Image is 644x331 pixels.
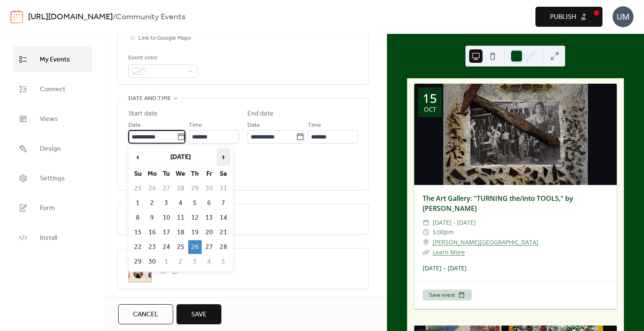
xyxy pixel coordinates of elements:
[145,211,159,225] td: 9
[414,264,617,272] div: [DATE] – [DATE]
[217,167,230,181] th: Sa
[131,167,145,181] th: Su
[13,106,92,131] a: Views
[423,237,429,247] div: ​
[145,226,159,239] td: 16
[13,76,92,102] a: Connect
[433,218,476,228] span: [DATE] - [DATE]
[188,182,202,195] td: 29
[131,211,145,225] td: 8
[13,225,92,250] a: Install
[423,194,573,213] a: The Art Gallery: "TURNING the/into TOOLS," by [PERSON_NAME]
[203,226,216,239] td: 20
[145,255,159,269] td: 30
[174,226,187,239] td: 18
[217,182,230,195] td: 31
[188,240,202,254] td: 26
[128,121,141,131] span: Date
[13,136,92,161] a: Design
[189,121,202,131] span: Time
[423,227,429,237] div: ​
[40,113,58,126] span: Views
[132,149,144,165] span: ‹
[613,6,634,27] div: UM
[113,9,116,25] b: /
[217,196,230,210] td: 7
[145,167,159,181] th: Mo
[423,290,472,300] button: Save event
[145,148,216,166] th: [DATE]
[13,165,92,191] a: Settings
[128,53,195,63] div: Event color
[247,121,260,131] span: Date
[188,255,202,269] td: 3
[535,7,602,27] button: Publish
[40,53,70,66] span: My Events
[203,182,216,195] td: 30
[40,202,55,215] span: Form
[28,9,113,25] a: [URL][DOMAIN_NAME]
[145,196,159,210] td: 2
[174,211,187,225] td: 11
[131,226,145,239] td: 15
[203,255,216,269] td: 4
[40,172,65,185] span: Settings
[308,121,321,131] span: Time
[133,310,158,320] span: Cancel
[423,247,429,257] div: ​
[131,255,145,269] td: 29
[433,227,454,237] span: 5:00pm
[433,248,465,256] a: Learn More
[174,255,187,269] td: 2
[217,149,230,165] span: ›
[40,83,65,96] span: Connect
[13,46,92,72] a: My Events
[188,226,202,239] td: 19
[128,109,158,119] div: Start date
[423,218,429,228] div: ​
[423,92,437,105] div: 15
[131,240,145,254] td: 22
[160,211,173,225] td: 10
[131,182,145,195] td: 25
[174,182,187,195] td: 28
[191,310,207,320] span: Save
[174,240,187,254] td: 25
[247,109,274,119] div: End date
[424,106,436,113] div: Oct
[203,167,216,181] th: Fr
[217,226,230,239] td: 21
[160,240,173,254] td: 24
[217,255,230,269] td: 5
[203,211,216,225] td: 13
[145,240,159,254] td: 23
[433,237,538,247] a: [PERSON_NAME][GEOGRAPHIC_DATA]
[10,10,23,23] img: logo
[188,211,202,225] td: 12
[160,226,173,239] td: 17
[217,211,230,225] td: 14
[203,196,216,210] td: 6
[174,196,187,210] td: 4
[13,195,92,221] a: Form
[550,12,576,22] span: Publish
[188,167,202,181] th: Th
[40,142,61,155] span: Design
[116,9,185,25] b: Community Events
[188,196,202,210] td: 5
[138,33,191,44] span: Link to Google Maps
[174,167,187,181] th: We
[160,167,173,181] th: Tu
[40,231,57,244] span: Install
[160,196,173,210] td: 3
[145,182,159,195] td: 26
[177,304,221,324] button: Save
[128,94,171,104] span: Date and time
[160,255,173,269] td: 1
[131,196,145,210] td: 1
[203,240,216,254] td: 27
[217,240,230,254] td: 28
[160,182,173,195] td: 27
[118,304,173,324] button: Cancel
